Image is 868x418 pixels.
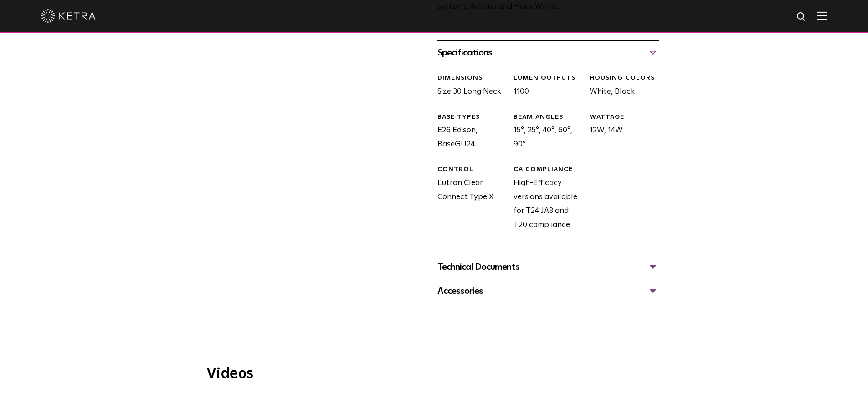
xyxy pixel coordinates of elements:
[514,113,583,122] div: BEAM ANGLES
[437,74,507,83] div: DIMENSIONS
[507,113,583,152] div: 15°, 25°, 40°, 60°, 90°
[590,113,659,122] div: WATTAGE
[437,165,507,174] div: CONTROL
[796,11,807,23] img: search icon
[437,113,507,122] div: BASE TYPES
[206,367,662,381] h3: Videos
[514,74,583,83] div: LUMEN OUTPUTS
[437,260,659,274] div: Technical Documents
[431,113,507,152] div: E26 Edison, BaseGU24
[437,45,659,60] div: Specifications
[583,113,659,152] div: 12W, 14W
[514,165,583,174] div: CA COMPLIANCE
[507,74,583,99] div: 1100
[590,74,659,83] div: HOUSING COLORS
[41,9,96,23] img: ketra-logo-2019-white
[431,74,507,99] div: Size 30 Long Neck
[437,284,659,298] div: Accessories
[817,11,827,20] img: Hamburger%20Nav.svg
[583,74,659,99] div: White, Black
[431,165,507,232] div: Lutron Clear Connect Type X
[507,165,583,232] div: High-Efficacy versions available for T24 JA8 and T20 compliance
